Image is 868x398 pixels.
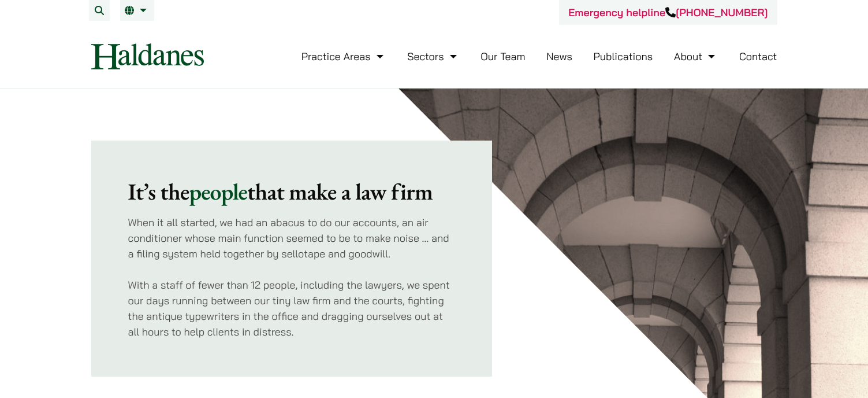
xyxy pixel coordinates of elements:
[189,176,248,207] mark: people
[128,178,456,205] h2: It’s the that make a law firm
[568,6,768,19] a: Emergency helpline[PHONE_NUMBER]
[480,50,525,63] a: Our Team
[407,50,459,63] a: Sectors
[594,50,653,63] a: Publications
[128,277,456,340] p: With a staff of fewer than 12 people, including the lawyers, we spent our days running between ou...
[739,50,777,63] a: Contact
[91,43,204,69] img: Logo of Haldanes
[125,6,150,15] a: EN
[546,50,572,63] a: News
[674,50,718,63] a: About
[301,50,386,63] a: Practice Areas
[128,215,456,261] p: When it all started, we had an abacus to do our accounts, an air conditioner whose main function ...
